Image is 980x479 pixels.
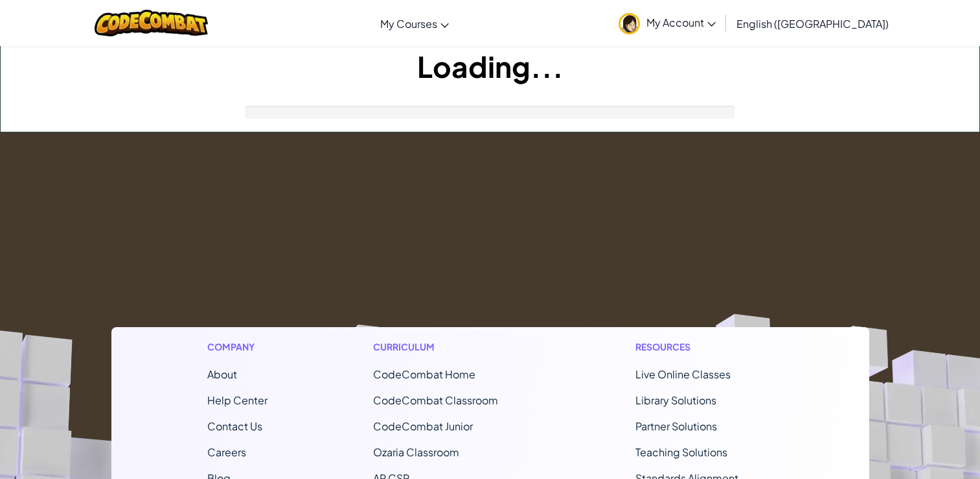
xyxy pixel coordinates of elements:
[373,445,459,459] a: Ozaria Classroom
[207,419,262,433] span: Contact Us
[736,17,889,31] span: English ([GEOGRAPHIC_DATA])
[730,6,895,41] a: English ([GEOGRAPHIC_DATA])
[635,445,727,459] a: Teaching Solutions
[374,6,455,41] a: My Courses
[207,393,268,407] a: Help Center
[373,419,473,433] a: CodeCombat Junior
[95,10,208,36] img: CodeCombat logo
[207,367,237,381] a: About
[373,393,498,407] a: CodeCombat Classroom
[635,393,716,407] a: Library Solutions
[207,340,268,354] h1: Company
[373,340,530,354] h1: Curriculum
[635,340,773,354] h1: Resources
[635,419,717,433] a: Partner Solutions
[635,367,731,381] a: Live Online Classes
[207,445,246,459] a: Careers
[380,17,437,31] span: My Courses
[1,46,979,86] h1: Loading...
[373,367,475,381] span: CodeCombat Home
[612,3,722,43] a: My Account
[646,16,716,29] span: My Account
[619,13,640,34] img: avatar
